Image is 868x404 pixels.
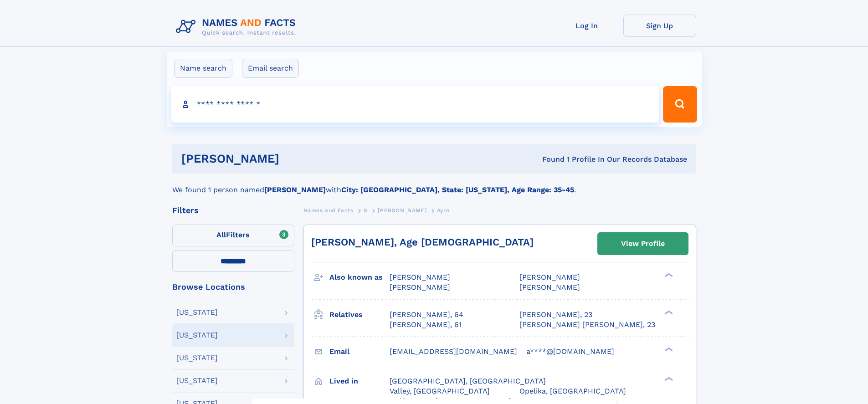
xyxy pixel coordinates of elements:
[663,309,673,315] div: ❯
[329,344,390,359] h3: Email
[598,233,688,255] a: View Profile
[171,86,659,123] input: search input
[390,310,463,320] a: [PERSON_NAME], 64
[172,283,294,291] div: Browse Locations
[172,15,303,39] img: Logo Names and Facts
[378,205,426,216] a: [PERSON_NAME]
[663,376,673,382] div: ❯
[519,387,626,395] span: Opelika, [GEOGRAPHIC_DATA]
[519,283,580,291] span: [PERSON_NAME]
[329,307,390,322] h3: Relatives
[623,15,696,37] a: Sign Up
[390,273,450,281] span: [PERSON_NAME]
[264,185,326,194] b: [PERSON_NAME]
[176,354,218,362] div: [US_STATE]
[390,387,490,395] span: Valley, [GEOGRAPHIC_DATA]
[176,309,218,316] div: [US_STATE]
[364,207,368,214] span: S
[663,346,673,352] div: ❯
[311,236,534,248] a: [PERSON_NAME], Age [DEMOGRAPHIC_DATA]
[303,205,354,216] a: Names and Facts
[378,207,426,214] span: [PERSON_NAME]
[172,174,696,195] div: We found 1 person named with .
[390,320,462,330] a: [PERSON_NAME], 61
[176,332,218,339] div: [US_STATE]
[176,377,218,384] div: [US_STATE]
[437,207,449,214] span: Ayrn
[329,373,390,389] h3: Lived in
[621,233,665,254] div: View Profile
[364,205,368,216] a: S
[550,15,623,37] a: Log In
[411,154,687,164] div: Found 1 Profile In Our Records Database
[216,230,226,239] span: All
[174,59,232,78] label: Name search
[341,185,574,194] b: City: [GEOGRAPHIC_DATA], State: [US_STATE], Age Range: 35-45
[519,320,655,330] a: [PERSON_NAME] [PERSON_NAME], 23
[390,377,546,385] span: [GEOGRAPHIC_DATA], [GEOGRAPHIC_DATA]
[181,153,411,164] h1: [PERSON_NAME]
[242,59,299,78] label: Email search
[390,283,450,291] span: [PERSON_NAME]
[172,225,294,246] label: Filters
[329,270,390,285] h3: Also known as
[390,347,517,356] span: [EMAIL_ADDRESS][DOMAIN_NAME]
[519,310,592,320] a: [PERSON_NAME], 23
[519,273,580,281] span: [PERSON_NAME]
[663,272,673,278] div: ❯
[663,86,697,123] button: Search Button
[172,206,294,215] div: Filters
